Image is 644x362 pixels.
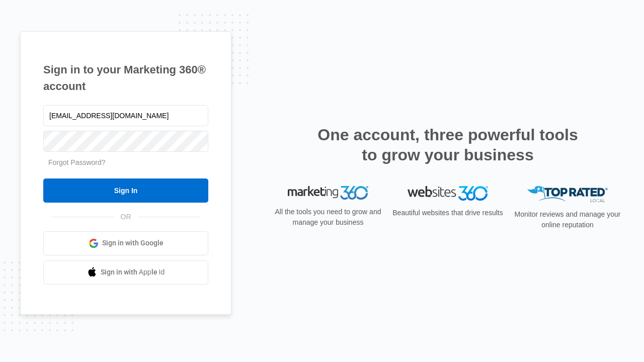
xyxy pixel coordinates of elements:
[314,125,581,165] h2: One account, three powerful tools to grow your business
[102,238,164,248] span: Sign in with Google
[43,105,208,126] input: Email
[272,207,384,228] p: All the tools you need to grow and manage your business
[408,186,488,201] img: Websites 360
[48,158,106,166] a: Forgot Password?
[43,61,208,95] h1: Sign in to your Marketing 360® account
[288,186,368,200] img: Marketing 360
[101,267,165,278] span: Sign in with Apple Id
[391,208,504,218] p: Beautiful websites that drive results
[43,178,208,203] input: Sign In
[43,231,208,255] a: Sign in with Google
[43,260,208,285] a: Sign in with Apple Id
[511,209,624,230] p: Monitor reviews and manage your online reputation
[527,186,608,203] img: Top Rated Local
[114,212,138,222] span: OR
